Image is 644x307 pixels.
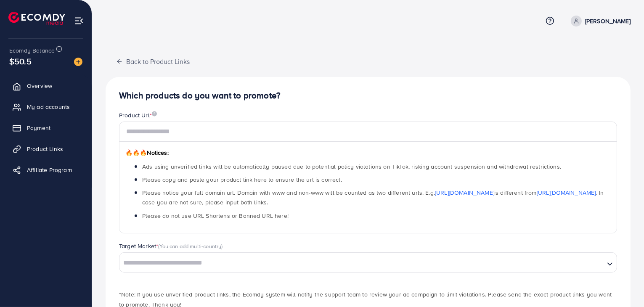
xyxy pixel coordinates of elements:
[142,162,561,171] span: Ads using unverified links will be automatically paused due to potential policy violations on Tik...
[119,252,617,273] div: Search for option
[142,212,289,220] span: Please do not use URL Shortens or Banned URL here!
[585,16,631,26] p: [PERSON_NAME]
[9,46,55,55] span: Ecomdy Balance
[6,77,85,94] a: Overview
[74,16,84,26] img: menu
[27,166,72,174] span: Affiliate Program
[125,148,169,157] span: Notices:
[120,257,604,270] input: Search for option
[567,16,631,26] a: [PERSON_NAME]
[6,140,85,157] a: Product Links
[27,145,63,153] span: Product Links
[152,111,157,116] img: image
[608,269,638,301] iframe: Chat
[27,124,50,132] span: Payment
[119,111,157,119] label: Product Url
[106,52,200,70] button: Back to Product Links
[9,55,32,67] span: $50.5
[119,90,617,101] h4: Which products do you want to promote?
[142,188,604,206] span: Please notice your full domain url. Domain with www and non-www will be counted as two different ...
[6,161,85,178] a: Affiliate Program
[6,98,85,115] a: My ad accounts
[27,82,52,90] span: Overview
[537,188,596,197] a: [URL][DOMAIN_NAME]
[119,242,223,250] label: Target Market
[125,148,147,157] span: 🔥🔥🔥
[8,12,65,25] img: logo
[142,175,342,184] span: Please copy and paste your product link here to ensure the url is correct.
[74,58,82,66] img: image
[27,103,70,111] span: My ad accounts
[6,119,85,136] a: Payment
[435,188,494,197] a: [URL][DOMAIN_NAME]
[158,242,223,250] span: (You can add multi-country)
